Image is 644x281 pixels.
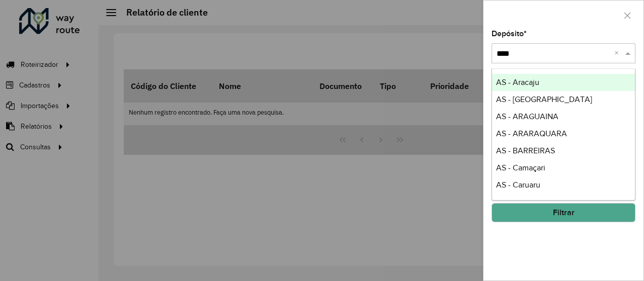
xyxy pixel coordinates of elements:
[492,28,527,40] label: Depósito
[492,68,636,201] ng-dropdown-panel: Options list
[492,203,635,222] button: Filtrar
[614,47,623,59] span: Clear all
[496,112,558,121] span: AS - ARAGUAINA
[496,163,545,172] span: AS - Camaçari
[496,180,540,189] span: AS - Caruaru
[496,146,555,155] span: AS - BARREIRAS
[496,78,539,86] span: AS - Aracaju
[496,95,592,104] span: AS - [GEOGRAPHIC_DATA]
[496,129,567,138] span: AS - ARARAQUARA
